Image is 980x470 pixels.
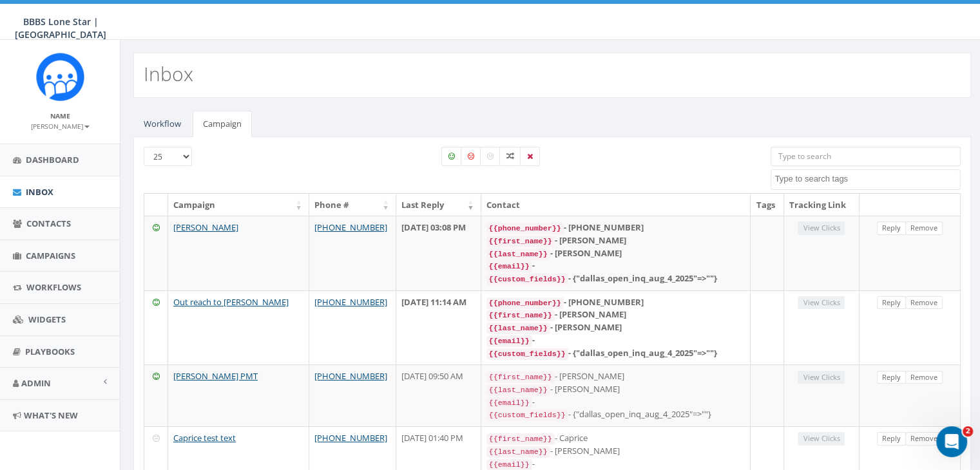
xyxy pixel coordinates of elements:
code: {{last_name}} [486,384,550,396]
div: - [PERSON_NAME] [486,383,745,396]
div: - {"dallas_open_inq_aug_4_2025"=>""} [486,408,745,421]
label: Mixed [499,147,521,166]
code: {{first_name}} [486,236,555,247]
th: Tracking Link [784,194,860,216]
a: Reply [877,221,906,235]
a: Reply [877,432,906,446]
label: Removed [520,147,540,166]
td: [DATE] 03:08 PM [396,216,481,290]
td: [DATE] 09:50 AM [396,364,481,426]
code: {{last_name}} [486,446,550,458]
code: {{last_name}} [486,249,550,260]
span: Inbox [26,186,53,198]
img: Rally_Corp_Icon.png [36,53,84,101]
code: {{custom_fields}} [486,274,568,285]
a: Remove [905,221,943,235]
span: Contacts [26,218,71,229]
span: What's New [24,409,78,421]
a: Reply [877,296,906,310]
code: {{first_name}} [486,433,555,445]
div: - {"dallas_open_inq_aug_4_2025"=>""} [486,347,745,360]
a: [PHONE_NUMBER] [314,370,387,382]
a: Campaign [193,111,252,137]
div: - Caprice [486,432,745,445]
code: {{phone_number}} [486,223,564,234]
div: - [PERSON_NAME] [486,445,745,458]
code: {{email}} [486,335,532,347]
div: - [PERSON_NAME] [486,247,745,260]
div: - [486,334,745,347]
span: BBBS Lone Star | [GEOGRAPHIC_DATA] [15,15,106,41]
a: [PHONE_NUMBER] [314,221,387,233]
span: Admin [21,377,51,389]
th: Tags [751,194,783,216]
a: Workflow [133,111,191,137]
label: Neutral [480,147,501,166]
a: Out reach to [PERSON_NAME] [173,296,289,308]
code: {{email}} [486,261,532,272]
span: Widgets [28,314,66,325]
textarea: Search [774,173,960,185]
a: Reply [877,371,906,384]
code: {{custom_fields}} [486,348,568,360]
th: Contact [481,194,751,216]
th: Campaign: activate to sort column ascending [168,194,309,216]
a: Remove [905,432,943,446]
div: - [486,259,745,272]
code: {{last_name}} [486,323,550,334]
div: - [PHONE_NUMBER] [486,296,745,309]
div: - [PERSON_NAME] [486,308,745,321]
td: [DATE] 11:14 AM [396,290,481,365]
code: {{first_name}} [486,371,555,383]
iframe: Intercom live chat [936,426,967,457]
a: [PHONE_NUMBER] [314,432,387,444]
a: [PERSON_NAME] [31,120,90,131]
span: Playbooks [25,346,75,357]
label: Positive [441,147,462,166]
small: Name [50,111,70,120]
small: [PERSON_NAME] [31,122,90,131]
a: [PHONE_NUMBER] [314,296,387,308]
input: Type to search [771,147,961,166]
a: Remove [905,296,943,310]
div: - {"dallas_open_inq_aug_4_2025"=>""} [486,272,745,285]
th: Last Reply: activate to sort column ascending [396,194,481,216]
label: Negative [461,147,481,166]
a: Remove [905,371,943,384]
th: Phone #: activate to sort column ascending [309,194,396,216]
code: {{phone_number}} [486,297,564,309]
a: Caprice test text [173,432,236,444]
a: [PERSON_NAME] [173,221,238,233]
div: - [PERSON_NAME] [486,370,745,383]
div: - [PERSON_NAME] [486,321,745,334]
div: - [486,396,745,409]
a: [PERSON_NAME] PMT [173,370,258,382]
div: - [PERSON_NAME] [486,234,745,247]
code: {{email}} [486,397,532,409]
code: {{custom_fields}} [486,409,568,421]
span: Dashboard [26,154,79,165]
div: - [PHONE_NUMBER] [486,221,745,234]
span: Campaigns [26,250,75,261]
h2: Inbox [144,63,193,84]
code: {{first_name}} [486,310,555,321]
span: Workflows [26,281,81,293]
span: 2 [963,426,973,437]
